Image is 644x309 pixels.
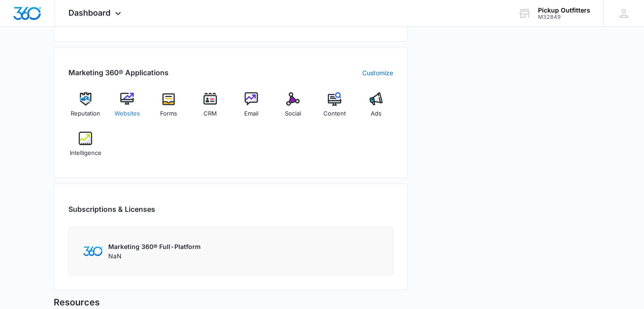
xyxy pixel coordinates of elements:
a: Forms [152,92,186,124]
img: Marketing 360 Logo [83,246,103,256]
div: account name [538,7,590,14]
h2: Marketing 360® Applications [68,67,169,78]
a: CRM [193,92,227,124]
span: Dashboard [68,8,110,17]
span: CRM [203,109,217,118]
a: Email [234,92,269,124]
span: Forms [160,109,177,118]
a: Websites [110,92,144,124]
span: Intelligence [70,149,102,158]
a: Customize [362,68,393,77]
p: Marketing 360® Full-Platform [108,242,201,251]
span: Email [244,109,258,118]
a: Ads [359,92,393,124]
h5: Resources [54,296,590,309]
span: Ads [371,109,381,118]
div: account id [538,14,590,20]
span: Websites [114,109,140,118]
a: Content [318,92,352,124]
span: Reputation [71,109,100,118]
a: Social [276,92,310,124]
h2: Subscriptions & Licenses [68,204,155,215]
a: Intelligence [68,132,103,164]
div: NaN [108,242,201,261]
a: Reputation [68,92,103,124]
span: Social [285,109,301,118]
span: Content [323,109,346,118]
